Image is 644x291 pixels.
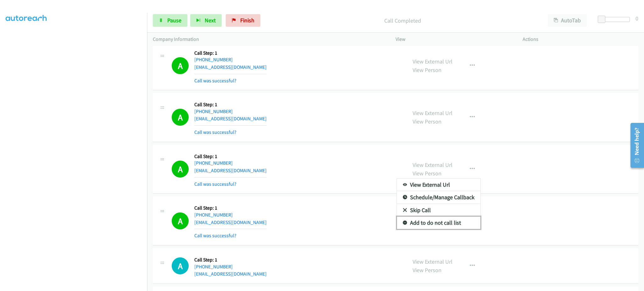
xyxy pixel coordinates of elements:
[397,204,480,217] a: Skip Call
[397,217,480,229] a: Add to do not call list
[172,257,189,274] h1: A
[626,120,644,170] iframe: Resource Center
[397,191,480,204] a: Schedule/Manage Callback
[172,212,189,229] h1: A
[172,257,189,274] div: The call is yet to be attempted
[397,178,480,191] a: View External Url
